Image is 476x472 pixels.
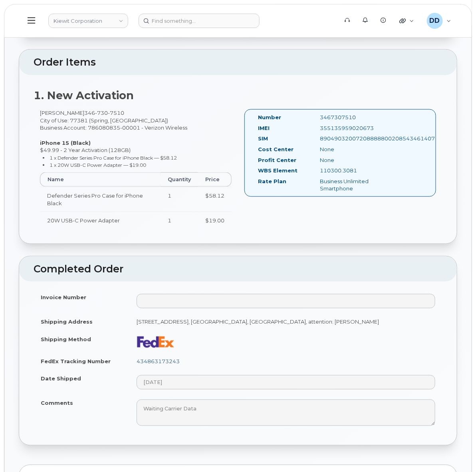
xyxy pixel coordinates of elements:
label: Shipping Address [41,318,93,326]
span: DD [430,16,440,26]
a: 434863173243 [137,358,180,365]
h2: Order Items [34,57,442,68]
div: Business Unlimited Smartphone [314,178,401,192]
label: FedEx Tracking Number [41,358,111,366]
th: Price [198,172,232,187]
label: Invoice Number [41,294,86,302]
div: 110300.3081 [314,167,401,174]
label: Shipping Method [41,336,91,344]
small: 1 x Defender Series Pro Case for iPhone Black — $58.12 [50,155,177,161]
td: 1 [161,212,198,229]
strong: 1. New Activation [34,89,134,102]
label: Cost Center [258,146,294,153]
div: David Davis [421,13,457,29]
iframe: Messenger Launcher [441,437,470,466]
div: 89049032007208888800208543461407 [314,135,401,142]
label: Profit Center [258,156,296,164]
strong: iPhone 15 (Black) [40,140,91,146]
label: Date Shipped [41,375,81,383]
span: 346 [84,110,124,116]
textarea: Waiting Carrier Data [137,400,435,426]
span: 7510 [108,110,124,116]
a: Kiewit Corporation [48,14,128,28]
label: WBS Element [258,167,297,174]
label: Rate Plan [258,178,286,185]
td: [STREET_ADDRESS], [GEOGRAPHIC_DATA], [GEOGRAPHIC_DATA], attention: [PERSON_NAME] [129,313,442,331]
h2: Completed Order [34,264,442,275]
img: fedex-bc01427081be8802e1fb5a1adb1132915e58a0589d7a9405a0dcbe1127be6add.png [137,336,175,348]
div: 355135959020673 [314,124,401,132]
td: $19.00 [198,212,232,229]
td: 20W USB-C Power Adapter [40,212,161,229]
small: 1 x 20W USB-C Power Adapter — $19.00 [50,162,147,168]
div: 3467307510 [314,114,401,121]
label: IMEI [258,124,270,132]
input: Find something... [139,14,260,28]
label: SIM [258,135,268,142]
label: Number [258,114,281,121]
span: 730 [95,110,108,116]
th: Name [40,172,161,187]
td: $58.12 [198,187,232,212]
label: Comments [41,400,73,407]
td: 1 [161,187,198,212]
div: None [314,156,401,164]
th: Quantity [161,172,198,187]
div: [PERSON_NAME] City of Use: 77381 (Spring, [GEOGRAPHIC_DATA]) Business Account: 786080835-00001 - ... [34,109,238,236]
td: Defender Series Pro Case for iPhone Black [40,187,161,212]
div: None [314,146,401,153]
div: Quicklinks [394,13,420,29]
